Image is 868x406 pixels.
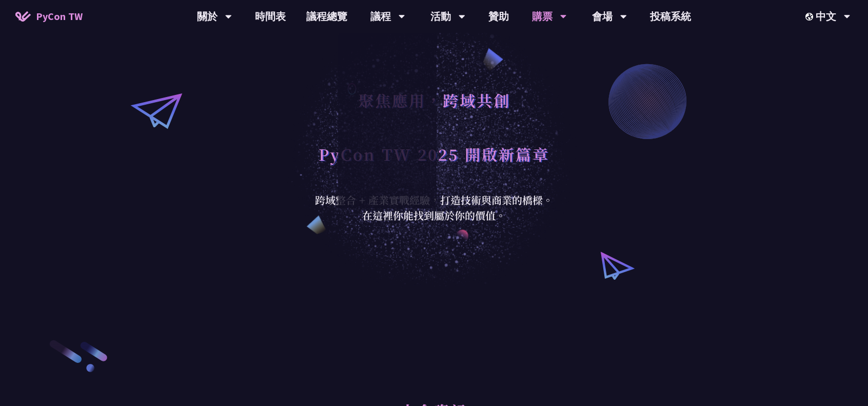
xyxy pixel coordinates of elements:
img: Home icon of PyCon TW 2025 [15,11,31,22]
img: Locale Icon [805,13,816,21]
span: PyCon TW [36,9,83,24]
h1: PyCon TW 2025 開啟新篇章 [319,139,549,169]
a: PyCon TW [5,4,93,29]
div: 跨域整合 + 產業實戰經驗，打造技術與商業的橋樑。 在這裡你能找到屬於你的價值。 [308,192,560,223]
